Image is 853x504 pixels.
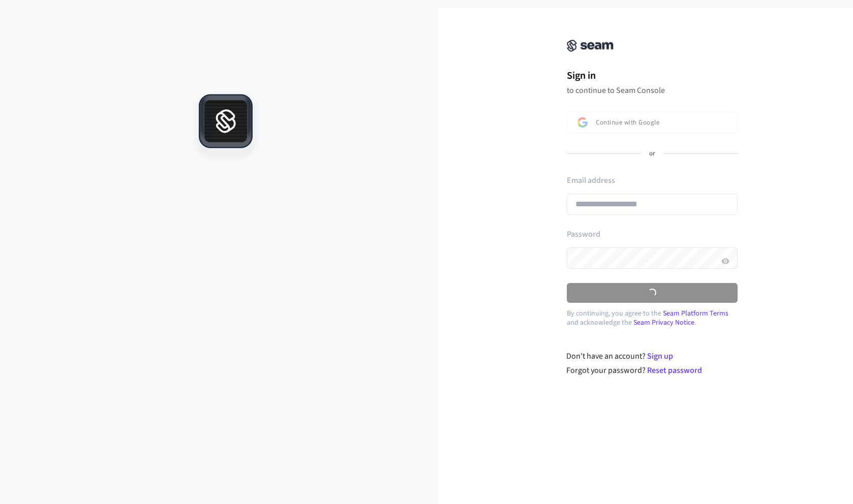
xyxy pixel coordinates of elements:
a: Seam Privacy Notice [633,318,694,328]
div: Forgot your password? [566,364,738,376]
button: Show password [719,255,732,267]
img: Seam Console [567,40,614,52]
a: Seam Platform Terms [663,308,728,319]
a: Sign up [647,351,673,362]
div: Don't have an account? [566,350,738,362]
a: Reset password [647,365,702,376]
p: By continuing, you agree to the and acknowledge the . [567,309,738,327]
p: or [649,149,655,159]
h1: Sign in [567,68,738,83]
p: to continue to Seam Console [567,85,738,96]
